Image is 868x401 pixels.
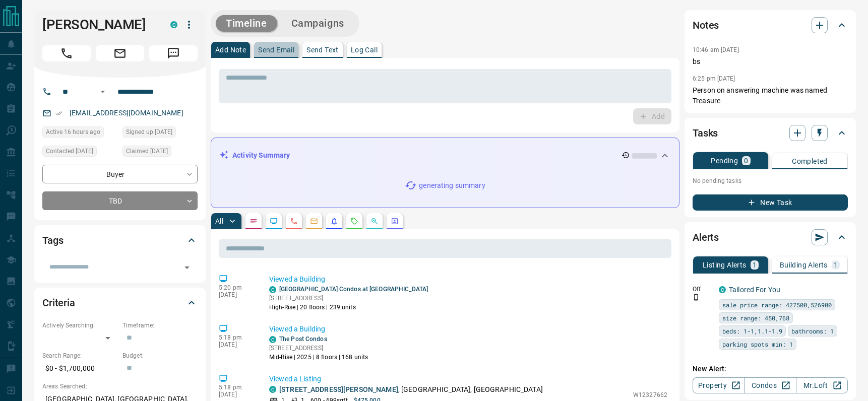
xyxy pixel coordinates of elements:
svg: Lead Browsing Activity [270,217,278,225]
h1: [PERSON_NAME] [42,17,155,33]
div: Thu Aug 17 2017 [122,126,198,141]
p: [DATE] [219,391,254,398]
div: condos.ca [269,286,276,293]
p: 6:25 pm [DATE] [693,75,735,82]
p: No pending tasks [693,173,848,188]
svg: Push Notification Only [693,294,700,301]
a: Mr.Loft [796,377,848,393]
p: Search Range: [42,351,117,360]
svg: Notes [250,217,258,225]
span: Call [42,45,91,61]
p: Actively Searching: [42,321,117,330]
a: [STREET_ADDRESS][PERSON_NAME] [279,385,398,393]
p: Send Text [306,46,339,53]
p: Budget: [122,351,198,360]
p: Activity Summary [232,150,290,161]
p: Building Alerts [780,261,828,269]
svg: Calls [290,217,298,225]
svg: Listing Alerts [330,217,338,225]
p: Off [693,285,713,294]
button: Campaigns [281,15,354,32]
p: [DATE] [219,291,254,298]
p: bs [693,56,848,67]
p: Pending [711,157,738,164]
svg: Opportunities [370,217,379,225]
div: condos.ca [269,386,276,393]
p: , [GEOGRAPHIC_DATA], [GEOGRAPHIC_DATA] [279,384,543,395]
div: TBD [42,191,198,210]
p: generating summary [419,180,485,191]
a: Condos [744,377,796,393]
span: sale price range: 427500,526900 [722,300,832,310]
p: Send Email [258,46,294,53]
p: 1 [834,261,838,269]
h2: Alerts [693,229,719,245]
p: Listing Alerts [703,261,747,269]
div: Sun Sep 14 2025 [42,126,117,141]
div: Wed Aug 30 2023 [122,146,198,160]
p: All [215,218,223,225]
p: Timeframe: [122,321,198,330]
p: 10:46 am [DATE] [693,46,739,53]
div: Thu Aug 17 2023 [42,146,117,160]
span: size range: 450,768 [722,313,789,323]
svg: Emails [310,217,318,225]
button: Timeline [216,15,277,32]
button: New Task [693,194,848,211]
p: High-Rise | 20 floors | 239 units [269,303,428,312]
svg: Agent Actions [391,217,399,225]
a: The Post Condos [279,336,327,343]
span: Message [149,45,198,61]
p: Add Note [215,46,246,53]
svg: Email Verified [55,110,63,117]
p: 0 [744,157,748,164]
a: Property [693,377,745,393]
span: bathrooms: 1 [791,326,834,336]
span: Active 16 hours ago [46,127,100,137]
p: W12327662 [633,390,667,399]
h2: Tags [42,232,63,248]
div: condos.ca [269,336,276,343]
p: [DATE] [219,341,254,348]
p: [STREET_ADDRESS] [269,294,428,303]
span: Contacted [DATE] [46,146,93,156]
div: condos.ca [719,286,726,293]
button: Open [97,86,109,98]
span: Claimed [DATE] [126,146,168,156]
p: 5:18 pm [219,334,254,341]
p: Viewed a Listing [269,374,667,384]
svg: Requests [350,217,358,225]
p: Person on answering machine was named Treasure [693,85,848,106]
h2: Notes [693,17,719,33]
a: Tailored For You [729,286,780,294]
a: [GEOGRAPHIC_DATA] Condos at [GEOGRAPHIC_DATA] [279,286,428,293]
div: Alerts [693,225,848,249]
div: Tags [42,228,198,252]
div: Activity Summary [219,146,671,165]
h2: Tasks [693,125,718,141]
div: Buyer [42,165,198,183]
div: Tasks [693,121,848,145]
button: Open [180,260,194,275]
p: $0 - $1,700,000 [42,360,117,377]
p: Log Call [351,46,378,53]
p: [STREET_ADDRESS] [269,344,368,353]
span: beds: 1-1,1.1-1.9 [722,326,782,336]
div: Criteria [42,291,198,315]
p: Viewed a Building [269,274,667,285]
div: Notes [693,13,848,37]
p: Mid-Rise | 2025 | 8 floors | 168 units [269,353,368,362]
a: [EMAIL_ADDRESS][DOMAIN_NAME] [70,109,183,117]
span: Email [96,45,144,61]
span: parking spots min: 1 [722,339,793,349]
span: Signed up [DATE] [126,127,172,137]
p: Areas Searched: [42,382,198,391]
p: Completed [792,158,828,165]
p: 5:18 pm [219,384,254,391]
h2: Criteria [42,295,75,311]
div: condos.ca [170,21,177,28]
p: Viewed a Building [269,324,667,335]
p: 1 [753,261,757,269]
p: 5:20 pm [219,284,254,291]
p: New Alert: [693,364,848,374]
